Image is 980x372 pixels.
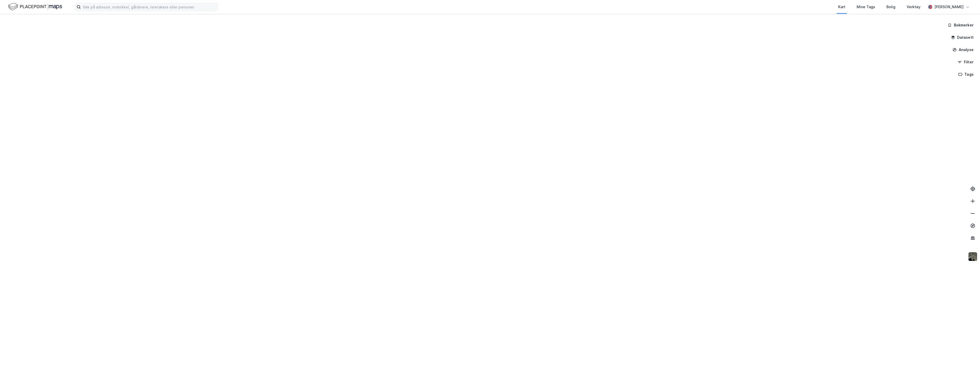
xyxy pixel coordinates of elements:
div: Kontrollprogram for chat [954,347,980,372]
div: Mine Tags [857,4,875,10]
iframe: Chat Widget [954,347,980,372]
div: Bolig [886,4,895,10]
img: logo.f888ab2527a4732fd821a326f86c7f29.svg [8,2,62,11]
div: [PERSON_NAME] [934,4,964,10]
div: Verktøy [907,4,921,10]
div: Kart [838,4,845,10]
input: Søk på adresse, matrikkel, gårdeiere, leietakere eller personer [81,3,218,11]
